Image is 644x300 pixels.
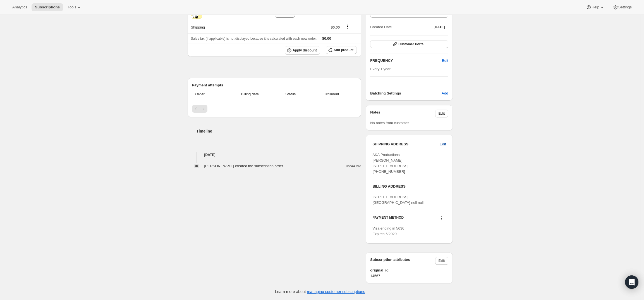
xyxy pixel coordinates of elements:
[343,23,352,30] button: Shipping actions
[592,5,599,10] span: Help
[438,89,451,98] button: Add
[442,91,448,96] span: Add
[625,275,638,289] div: Open Intercom Messenger
[398,42,424,46] span: Customer Portal
[188,21,263,33] th: Shipping
[618,5,632,10] span: Settings
[188,152,361,158] h4: [DATE]
[434,25,445,29] span: [DATE]
[370,257,435,265] h3: Subscription attributes
[331,25,340,29] span: $0.00
[370,58,442,63] h2: FREQUENCY
[204,164,284,168] span: [PERSON_NAME] created the subscription order.
[439,259,445,263] span: Edit
[191,37,317,41] span: Sales tax (if applicable) is not displayed because it is calculated with each new order.
[436,140,449,149] button: Edit
[192,88,226,100] th: Order
[372,226,404,236] span: Visa ending in 5636 Expires 6/2029
[430,23,448,31] button: [DATE]
[308,91,353,97] span: Fulfillment
[32,3,63,11] button: Subscriptions
[285,46,320,55] button: Apply discount
[370,268,448,273] span: original_id
[370,110,435,117] h3: Notes
[442,58,448,63] span: Edit
[370,24,392,30] span: Created Date
[192,82,357,88] h2: Payment attempts
[372,153,408,174] span: AKA Productions [PERSON_NAME] [STREET_ADDRESS] [PHONE_NUMBER]
[583,3,608,11] button: Help
[372,141,440,147] h3: SHIPPING ADDRESS
[68,5,76,10] span: Tools
[275,289,365,294] p: Learn more about
[9,3,30,11] button: Analytics
[372,184,446,189] h3: BILLING ADDRESS
[435,257,448,265] button: Edit
[370,40,448,48] button: Customer Portal
[370,67,391,71] span: Every 1 year
[322,36,331,41] span: $0.00
[609,3,635,11] button: Settings
[372,215,404,223] h3: PAYMENT METHOD
[435,110,448,117] button: Edit
[192,105,357,113] nav: Pagination
[439,56,451,65] button: Edit
[35,5,60,10] span: Subscriptions
[334,48,353,52] span: Add product
[440,141,446,147] span: Edit
[370,273,448,279] span: 14567
[439,111,445,116] span: Edit
[64,3,85,11] button: Tools
[370,121,409,125] span: No notes from customer
[276,91,305,97] span: Status
[12,5,27,10] span: Analytics
[326,46,357,54] button: Add product
[307,289,365,294] a: managing customer subscriptions
[346,163,361,169] span: 05:44 AM
[370,91,442,96] h6: Batching Settings
[293,48,317,53] span: Apply discount
[227,91,273,97] span: Billing date
[197,128,361,134] h2: Timeline
[372,195,423,205] span: [STREET_ADDRESS] [GEOGRAPHIC_DATA] null null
